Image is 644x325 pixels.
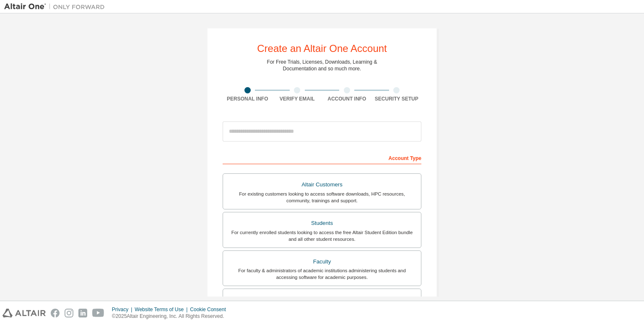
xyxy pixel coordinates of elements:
div: Website Terms of Use [135,306,190,313]
div: For faculty & administrators of academic institutions administering students and accessing softwa... [228,267,416,281]
div: Everyone else [228,294,416,306]
img: altair_logo.svg [3,309,46,317]
div: Security Setup [372,95,422,102]
img: instagram.svg [65,309,73,317]
div: Cookie Consent [190,306,231,313]
div: Privacy [112,306,135,313]
p: © 2025 Altair Engineering, Inc. All Rights Reserved. [112,313,231,320]
div: Students [228,217,416,229]
div: Faculty [228,256,416,268]
div: Verify Email [273,95,322,102]
div: For existing customers looking to access software downloads, HPC resources, community, trainings ... [228,191,416,204]
img: youtube.svg [92,309,104,317]
img: Altair One [4,3,109,11]
div: For currently enrolled students looking to access the free Altair Student Edition bundle and all ... [228,229,416,242]
div: Account Type [223,151,421,164]
div: Create an Altair One Account [257,44,387,54]
div: Personal Info [223,95,273,102]
div: For Free Trials, Licenses, Downloads, Learning & Documentation and so much more. [267,59,377,72]
img: linkedin.svg [78,309,87,317]
div: Altair Customers [228,179,416,191]
img: facebook.svg [51,309,60,317]
div: Account Info [322,95,372,102]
